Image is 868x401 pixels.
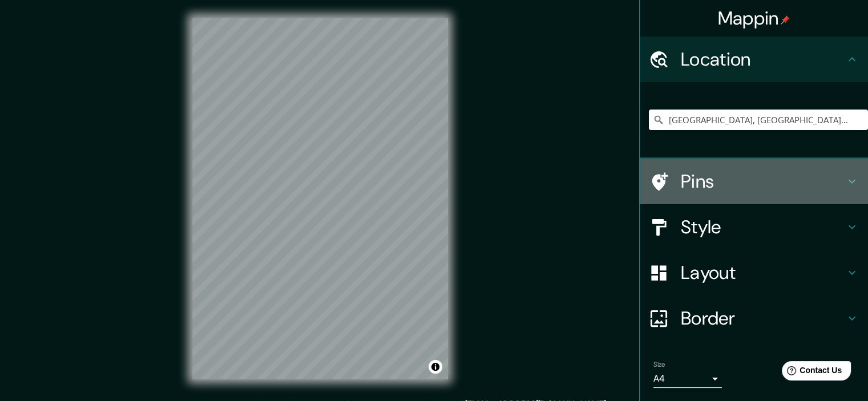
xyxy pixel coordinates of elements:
div: Border [640,295,868,341]
div: Layout [640,250,868,295]
h4: Border [681,307,845,330]
label: Size [653,360,665,370]
h4: Mappin [718,7,790,30]
h4: Layout [681,261,845,284]
img: pin-icon.png [781,15,790,25]
iframe: Help widget launcher [766,357,855,388]
h4: Pins [681,170,845,193]
div: Location [640,37,868,82]
button: Toggle attribution [429,360,442,374]
div: A4 [653,370,722,388]
h4: Style [681,216,845,238]
div: Style [640,204,868,250]
h4: Location [681,48,845,71]
canvas: Map [192,18,448,379]
input: Pick your city or area [649,110,868,130]
div: Pins [640,159,868,204]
